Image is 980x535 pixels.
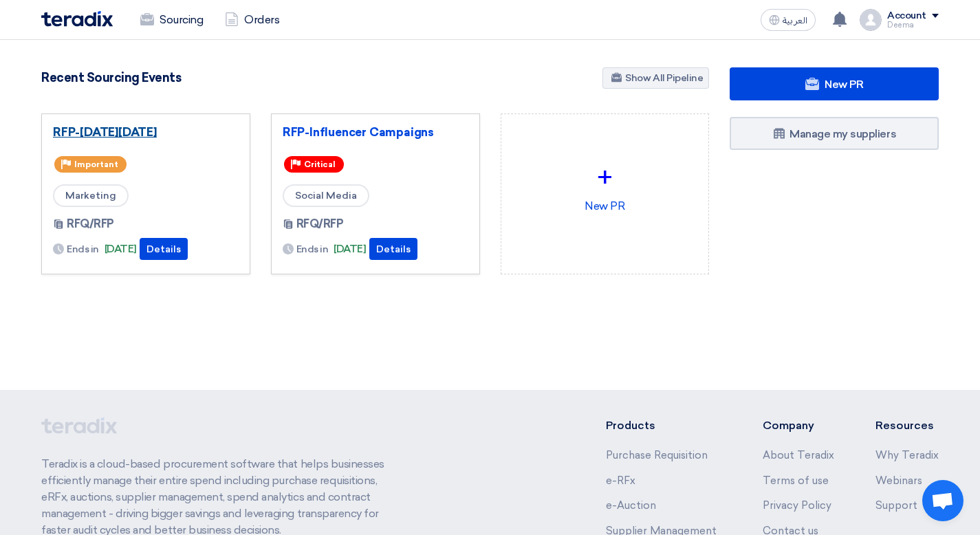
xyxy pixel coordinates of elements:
img: profile_test.png [860,9,882,31]
button: Details [140,238,188,260]
div: New PR [512,125,698,246]
span: Ends in [296,242,329,256]
a: Terms of use [763,474,829,487]
span: RFQ/RFP [296,216,344,232]
h4: Recent Sourcing Events [41,70,181,85]
button: Details [369,238,417,260]
span: New PR [825,78,863,91]
img: Teradix logo [41,11,113,27]
li: Company [763,417,834,434]
a: About Teradix [763,449,834,461]
a: Sourcing [129,5,214,35]
a: Show All Pipeline [602,67,709,89]
div: Account [887,10,926,22]
a: e-Auction [606,499,656,512]
span: العربية [783,16,807,25]
a: Manage my suppliers [730,117,939,150]
span: RFQ/RFP [67,216,114,232]
span: Important [74,160,118,169]
span: [DATE] [105,241,137,257]
a: Support [875,499,917,512]
span: Critical [304,160,336,169]
span: [DATE] [334,241,366,257]
span: Social Media [283,184,369,207]
a: Open chat [922,480,963,521]
span: Marketing [53,184,129,207]
a: RFP-Influencer Campaigns [283,125,468,139]
span: Ends in [67,242,99,256]
button: العربية [761,9,816,31]
li: Products [606,417,722,434]
a: e-RFx [606,474,635,487]
a: Orders [214,5,290,35]
li: Resources [875,417,939,434]
a: Privacy Policy [763,499,831,512]
div: + [512,157,698,198]
div: Deema [887,21,939,29]
a: Why Teradix [875,449,939,461]
a: RFP-[DATE][DATE] [53,125,239,139]
a: Purchase Requisition [606,449,708,461]
a: Webinars [875,474,922,487]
